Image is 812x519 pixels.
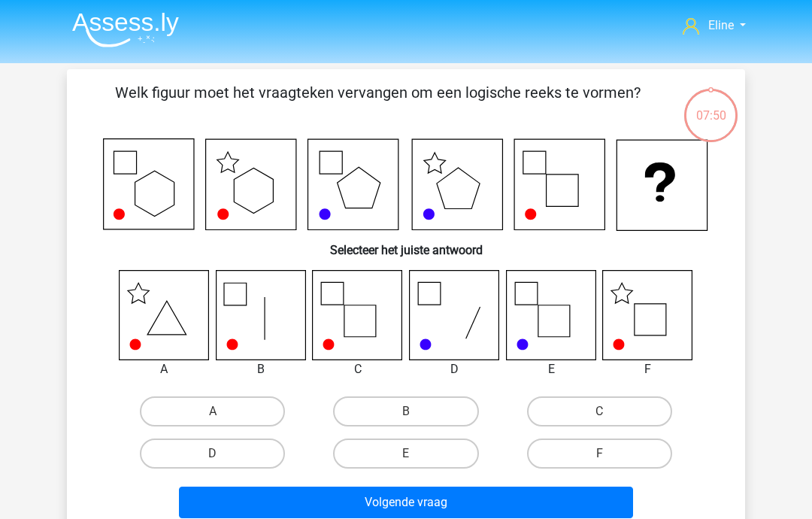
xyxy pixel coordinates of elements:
[527,439,672,469] label: F
[677,17,752,35] a: Eline
[591,360,704,378] div: F
[91,231,721,257] h6: Selecteer het juiste antwoord
[708,18,734,32] span: Eline
[333,396,478,426] label: B
[108,360,221,378] div: A
[398,360,511,378] div: D
[72,12,179,47] img: Assessly
[205,360,318,378] div: B
[683,87,739,125] div: 07:50
[527,396,672,426] label: C
[301,360,414,378] div: C
[140,439,285,469] label: D
[179,487,634,518] button: Volgende vraag
[91,81,665,126] p: Welk figuur moet het vraagteken vervangen om een logische reeks te vormen?
[140,396,285,426] label: A
[333,439,478,469] label: E
[495,360,608,378] div: E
